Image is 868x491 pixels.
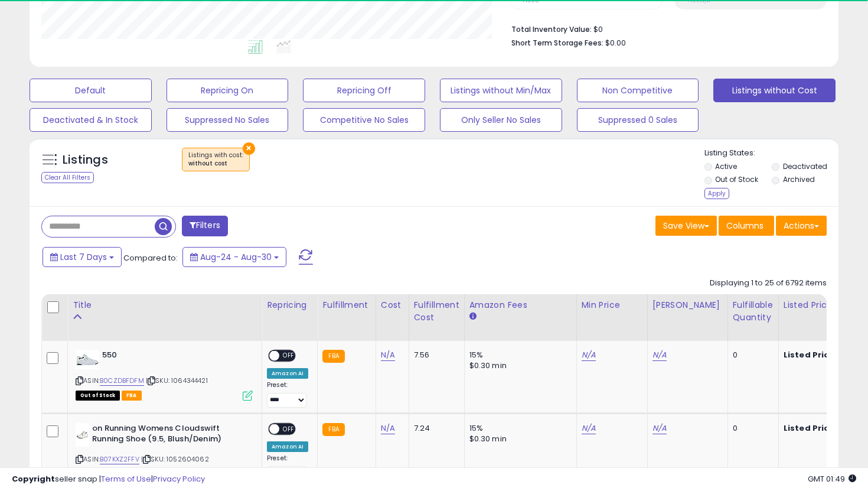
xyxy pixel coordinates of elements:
[469,423,567,434] div: 15%
[704,148,839,159] p: Listing States:
[783,161,827,171] label: Deactivated
[715,174,758,184] label: Out of Stock
[713,79,836,102] button: Listings without Cost
[414,350,455,360] div: 7.56
[469,311,477,322] small: Amazon Fees.
[76,391,120,401] span: All listings that are currently out of stock and unavailable for purchase on Amazon
[182,216,228,236] button: Filters
[381,299,404,311] div: Cost
[704,188,729,199] div: Apply
[200,251,272,263] span: Aug-24 - Aug-30
[322,350,344,363] small: FBA
[582,422,596,434] a: N/A
[469,434,567,444] div: $0.30 min
[582,349,596,361] a: N/A
[102,350,246,364] b: 550
[243,142,255,155] button: ×
[267,368,308,379] div: Amazon AI
[141,454,209,464] span: | SKU: 1052604062
[76,350,253,399] div: ASIN:
[123,252,178,264] span: Compared to:
[60,251,107,263] span: Last 7 Days
[440,79,562,102] button: Listings without Min/Max
[414,423,455,434] div: 7.24
[322,299,370,311] div: Fulfillment
[101,473,151,485] a: Terms of Use
[92,423,236,448] b: on Running Womens Cloudswift Running Shoe (9.5, Blush/Denim)
[511,24,592,34] b: Total Inventory Value:
[652,299,723,311] div: [PERSON_NAME]
[279,351,298,361] span: OFF
[577,108,699,132] button: Suppressed 0 Sales
[652,422,667,434] a: N/A
[808,473,856,485] span: 2025-09-8 01:49 GMT
[469,299,572,311] div: Amazon Fees
[414,299,459,324] div: Fulfillment Cost
[652,349,667,361] a: N/A
[12,473,55,485] strong: Copyright
[167,108,289,132] button: Suppressed No Sales
[719,216,774,236] button: Columns
[381,422,395,434] a: N/A
[146,376,208,385] span: | SKU: 1064344421
[12,474,205,485] div: seller snap | |
[322,423,344,436] small: FBA
[784,422,837,434] b: Listed Price:
[76,423,89,447] img: 21rB9ySY-vL._SL40_.jpg
[122,391,142,401] span: FBA
[303,79,425,102] button: Repricing Off
[381,349,395,361] a: N/A
[655,216,717,236] button: Save View
[303,108,425,132] button: Competitive No Sales
[76,350,99,369] img: 316EoGpIY9L._SL40_.jpg
[267,454,308,481] div: Preset:
[469,360,567,371] div: $0.30 min
[188,160,243,168] div: without cost
[267,381,308,408] div: Preset:
[784,349,837,360] b: Listed Price:
[267,299,312,311] div: Repricing
[511,21,818,35] li: $0
[100,376,144,386] a: B0CZDBFDFM
[440,108,562,132] button: Only Seller No Sales
[43,247,122,267] button: Last 7 Days
[188,151,243,168] span: Listings with cost :
[73,299,257,311] div: Title
[783,174,815,184] label: Archived
[511,38,603,48] b: Short Term Storage Fees:
[733,299,774,324] div: Fulfillable Quantity
[153,473,205,485] a: Privacy Policy
[733,350,769,360] div: 0
[30,108,152,132] button: Deactivated & In Stock
[63,152,108,168] h5: Listings
[167,79,289,102] button: Repricing On
[279,424,298,434] span: OFF
[76,423,253,478] div: ASIN:
[41,172,94,183] div: Clear All Filters
[100,454,139,464] a: B07KXZ2FFV
[710,278,827,289] div: Displaying 1 to 25 of 6792 items
[715,161,737,171] label: Active
[582,299,642,311] div: Min Price
[726,220,763,232] span: Columns
[30,79,152,102] button: Default
[733,423,769,434] div: 0
[577,79,699,102] button: Non Competitive
[776,216,827,236] button: Actions
[182,247,286,267] button: Aug-24 - Aug-30
[267,441,308,452] div: Amazon AI
[469,350,567,360] div: 15%
[605,37,626,48] span: $0.00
